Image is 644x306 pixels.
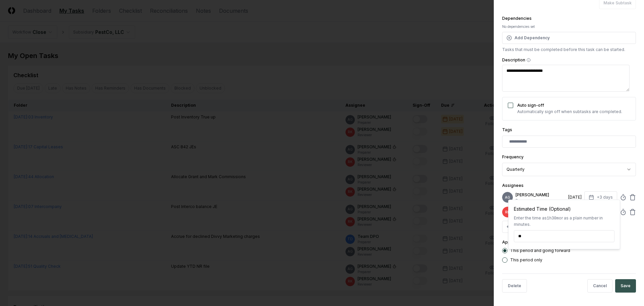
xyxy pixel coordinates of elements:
div: [DATE] [568,194,582,200]
p: Preparer [516,198,566,203]
span: RK [505,210,510,215]
div: No dependencies set [502,24,636,29]
p: Tasks that must be completed before this task can be started. [502,47,636,53]
button: Add Dependency [502,32,636,44]
label: Frequency [502,154,524,159]
label: Tags [502,127,512,132]
span: 1h30m [547,216,559,221]
div: Estimated Time (Optional) [514,205,614,212]
button: Description [527,58,531,62]
button: Delete [502,279,527,293]
p: [PERSON_NAME] [516,192,566,198]
label: This period and going forward [510,249,570,253]
label: Apply to [502,240,519,245]
div: Enter the time as or as a plain number in minutes. [514,215,614,227]
button: Cancel [587,279,612,293]
button: +Preparer [502,221,532,233]
label: Auto sign-off [517,103,544,108]
label: This period only [510,258,542,262]
label: Assignees [502,183,524,188]
label: Dependencies [502,16,532,21]
span: AG [505,195,510,200]
label: Description [502,58,636,62]
button: Save [615,279,636,293]
button: +3 days [584,191,617,203]
p: Automatically sign off when subtasks are completed. [517,109,622,115]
